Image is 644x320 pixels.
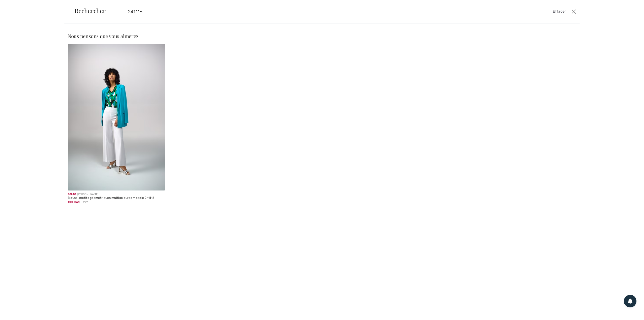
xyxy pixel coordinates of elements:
[68,193,165,196] div: [PERSON_NAME]
[11,4,21,8] span: Chat
[68,44,165,190] img: Blouse, motifs géométriques multicoloures modèle 241116. Black/Multi
[74,8,106,14] span: Rechercher
[570,8,578,16] button: Ferme
[68,196,165,200] div: Blouse, motifs géométriques multicoloures modèle 241116
[68,193,76,196] span: Solde
[68,200,80,204] span: 100 CA$
[68,33,139,39] span: Nous pensons que vous aimerez
[83,200,88,204] span: 199
[553,9,566,14] span: Effacer
[124,4,459,19] input: TAPER POUR RECHERCHER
